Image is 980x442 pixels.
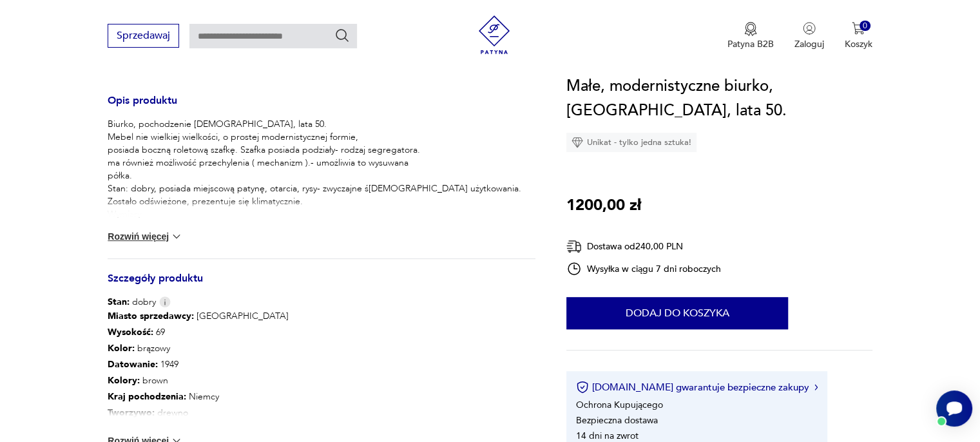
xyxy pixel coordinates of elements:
[566,238,582,255] img: Ikona dostawy
[576,381,589,394] img: Ikona certyfikatu
[108,342,135,354] b: Kolor:
[566,238,721,255] div: Dostawa od 240,00 PLN
[566,193,641,218] p: 1200,00 zł
[727,38,774,50] p: Patyna B2B
[576,399,663,411] li: Ochrona Kupującego
[572,137,583,148] img: Ikona diamentu
[108,97,535,118] h3: Opis produktu
[108,296,156,309] span: dobry
[159,296,171,307] img: Info icon
[727,22,774,50] a: Ikona medaluPatyna B2B
[576,430,639,442] li: 14 dni na zwrot
[108,374,140,387] b: Kolory :
[108,274,535,296] h3: Szczegóły produktu
[566,261,721,276] div: Wysyłka w ciągu 7 dni roboczych
[576,381,818,394] button: [DOMAIN_NAME] gwarantuje bezpieczne zakupy
[108,326,153,338] b: Wysokość :
[108,358,158,370] b: Datowanie :
[108,357,351,373] p: 1949
[108,296,130,308] b: Stan:
[108,310,194,322] b: Miasto sprzedawcy :
[860,21,870,32] div: 0
[852,22,865,35] img: Ikona koszyka
[108,390,186,403] b: Kraj pochodzenia :
[108,24,179,48] button: Sprzedawaj
[744,22,757,36] img: Ikona medalu
[108,309,351,325] p: [GEOGRAPHIC_DATA]
[576,414,658,427] li: Bezpieczna dostawa
[814,384,818,390] img: Ikona strzałki w prawo
[108,341,351,357] p: brązowy
[108,389,351,405] p: Niemcy
[108,32,179,41] a: Sprzedawaj
[845,22,872,50] button: 0Koszyk
[794,22,824,50] button: Zaloguj
[845,38,872,50] p: Koszyk
[334,28,350,43] button: Szukaj
[566,133,697,152] div: Unikat - tylko jedna sztuka!
[936,390,972,427] iframe: Smartsupp widget button
[108,407,155,419] b: Tworzywo :
[566,297,788,329] button: Dodaj do koszyka
[170,230,183,243] img: chevron down
[108,325,351,341] p: 69
[108,405,351,421] p: drewno
[727,22,774,50] button: Patyna B2B
[108,373,351,389] p: brown
[108,118,521,221] p: Biurko, pochodzenie [DEMOGRAPHIC_DATA], lata 50. Mebel nie wielkiej wielkości, o prostej modernis...
[566,74,872,123] h1: Małe, modernistyczne biurko, [GEOGRAPHIC_DATA], lata 50.
[794,38,824,50] p: Zaloguj
[475,15,514,54] img: Patyna - sklep z meblami i dekoracjami vintage
[803,22,816,35] img: Ikonka użytkownika
[108,230,182,243] button: Rozwiń więcej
